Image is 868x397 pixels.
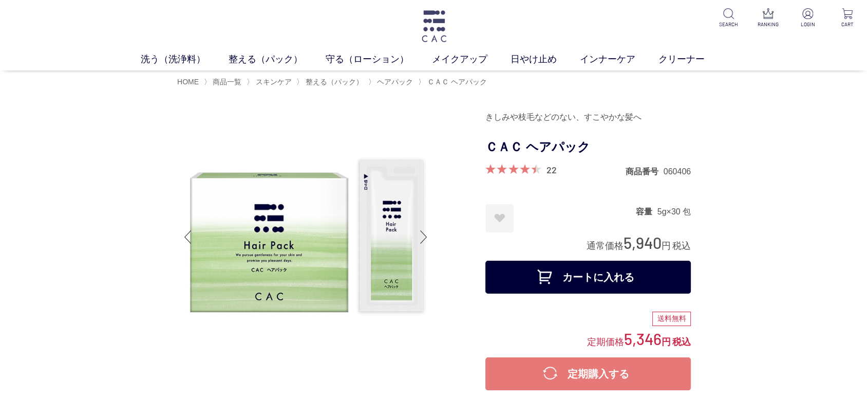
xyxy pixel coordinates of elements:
div: ドメイン概要 [46,62,86,68]
div: きしみや枝毛などのない、すこやかな髪へ [485,109,691,126]
div: キーワード流入 [119,62,165,68]
span: ヘアパック [377,78,413,86]
li: 〉 [247,77,294,87]
div: v 4.0.25 [29,16,50,25]
a: 日やけ止め [511,52,580,66]
a: CART [835,8,860,28]
a: 整える（パック） [229,52,326,66]
img: tab_keywords_by_traffic_grey.svg [108,61,116,69]
li: 〉 [368,77,416,87]
span: 円 [662,241,671,251]
div: ドメイン: [DOMAIN_NAME] [27,27,119,36]
a: ヘアパック [375,78,413,86]
a: スキンケア [254,78,292,86]
span: 税込 [672,241,691,251]
a: お気に入りに登録する [485,204,514,232]
a: メイクアップ [432,52,511,66]
span: 整える（パック） [306,78,363,86]
dd: 5g×30 包 [657,206,691,217]
a: LOGIN [795,8,820,28]
a: SEARCH [716,8,741,28]
span: ＣＡＣ ヘアパック [427,78,487,86]
span: 5,940 [624,233,662,252]
img: ＣＡＣ ヘアパック [177,109,434,366]
li: 〉 [418,77,489,87]
h1: ＣＡＣ ヘアパック [485,136,691,159]
p: SEARCH [716,21,741,28]
a: インナーケア [580,52,658,66]
img: tab_domain_overview_orange.svg [35,61,43,69]
a: クリーナー [658,52,728,66]
button: カートに入れる [485,261,691,294]
a: HOME [177,78,199,86]
li: 〉 [203,77,244,87]
span: スキンケア [256,78,292,86]
span: 商品一覧 [213,78,241,86]
img: logo_orange.svg [16,16,25,25]
span: 5,346 [624,329,662,348]
a: 22 [546,164,557,175]
a: RANKING [756,8,781,28]
a: 守る（ローション） [326,52,432,66]
div: 送料無料 [652,312,691,326]
dt: 容量 [636,206,657,217]
span: 通常価格 [587,241,624,251]
p: LOGIN [795,21,820,28]
img: website_grey.svg [16,27,25,36]
dt: 商品番号 [626,166,664,177]
button: 定期購入する [485,357,691,390]
dd: 060406 [664,166,691,177]
a: 整える（パック） [304,78,363,86]
span: 円 [662,337,671,347]
p: RANKING [756,21,781,28]
span: 税込 [672,337,691,347]
p: CART [835,21,860,28]
a: 商品一覧 [211,78,241,86]
li: 〉 [296,77,366,87]
span: 定期価格 [587,336,624,347]
img: logo [420,10,448,42]
a: 洗う（洗浄料） [141,52,229,66]
a: ＣＡＣ ヘアパック [425,78,487,86]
